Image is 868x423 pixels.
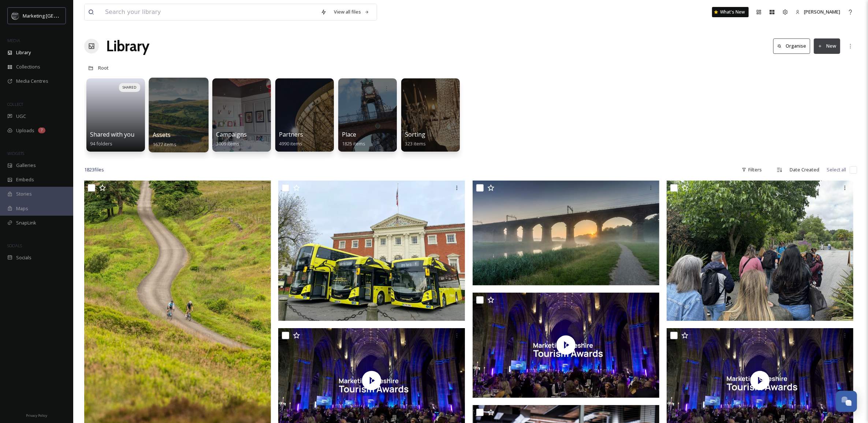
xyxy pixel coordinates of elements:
a: View all files [330,5,373,19]
a: Place1825 items [342,131,365,147]
span: Media Centres [16,78,48,85]
span: Marketing [GEOGRAPHIC_DATA] [23,12,92,19]
a: [PERSON_NAME] [792,5,844,19]
a: Privacy Policy [26,411,47,419]
span: Galleries [16,162,36,169]
span: 1825 items [342,140,365,147]
a: What's New [712,7,749,17]
span: WIDGETS [7,151,24,156]
span: Library [16,49,31,56]
span: Socials [16,254,31,261]
img: ext_1751925815.457818_R.shepherd@chesterzoo.org-IMG_5809.jpeg [667,181,853,321]
img: Warrington's Own Buses Volvo BZL.webp [278,181,465,321]
a: Root [98,63,109,72]
span: 1823 file s [84,166,104,173]
span: SOCIALS [7,243,22,248]
span: 323 items [405,140,426,147]
span: Collections [16,63,40,70]
span: 94 folders [90,140,112,147]
span: Stories [16,190,32,197]
img: thumbnail [473,293,659,398]
span: Shared with you [90,130,134,138]
button: Organise [773,38,810,53]
img: MC-Logo-01.svg [12,12,19,19]
span: UGC [16,113,26,120]
div: Filters [738,163,765,177]
span: Maps [16,205,28,212]
div: 7 [38,127,45,133]
span: Sorting [405,130,425,138]
span: MEDIA [7,38,20,43]
span: Root [98,64,109,71]
span: Partners [279,130,303,138]
span: Uploads [16,127,34,134]
span: Select all [827,166,846,173]
span: 4990 items [279,140,302,147]
span: Place [342,130,356,138]
span: 3009 items [216,140,239,147]
button: New [814,38,840,53]
span: [PERSON_NAME] [804,8,840,15]
img: AdobeStock_360573579.jpeg [473,181,659,285]
span: 1677 items [153,141,176,147]
input: Search your library [101,4,317,20]
span: Embeds [16,176,34,183]
span: SnapLink [16,219,36,226]
span: SHARED [123,85,137,90]
a: Assets1677 items [153,131,176,148]
a: Partners4990 items [279,131,303,147]
a: SHAREDShared with you94 folders [84,75,147,152]
span: Privacy Policy [26,413,47,418]
span: Assets [153,131,171,139]
span: COLLECT [7,101,23,107]
a: Organise [773,38,814,53]
a: Campaigns3009 items [216,131,247,147]
button: Open Chat [836,391,857,412]
a: Library [106,35,149,57]
span: Campaigns [216,130,247,138]
div: Date Created [786,163,823,177]
a: Sorting323 items [405,131,426,147]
